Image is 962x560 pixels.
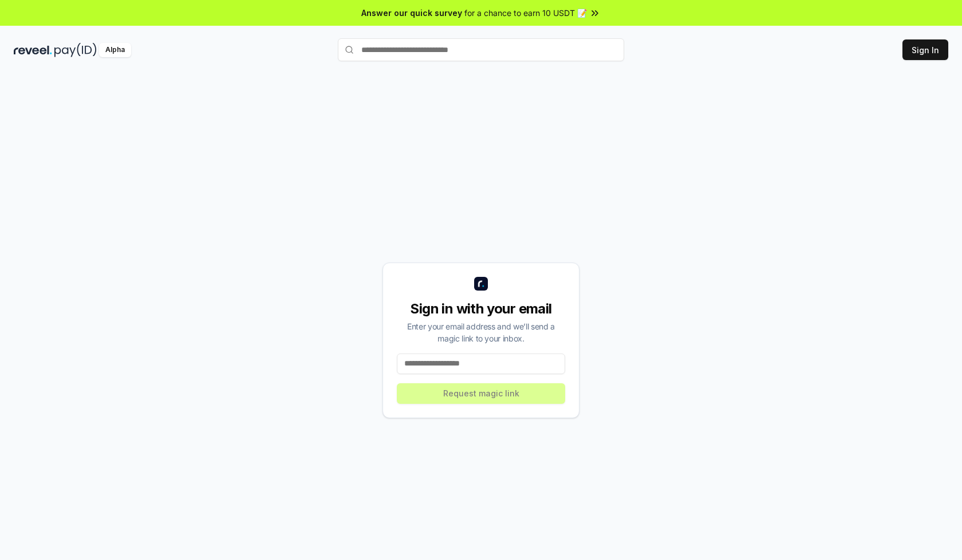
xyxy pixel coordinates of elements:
[902,39,948,60] button: Sign In
[474,277,488,291] img: logo_small
[99,43,131,57] div: Alpha
[14,43,52,57] img: reveel_dark
[464,7,587,19] span: for a chance to earn 10 USDT 📝
[361,7,462,19] span: Answer our quick survey
[397,300,565,318] div: Sign in with your email
[54,43,97,57] img: pay_id
[397,320,565,344] div: Enter your email address and we’ll send a magic link to your inbox.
